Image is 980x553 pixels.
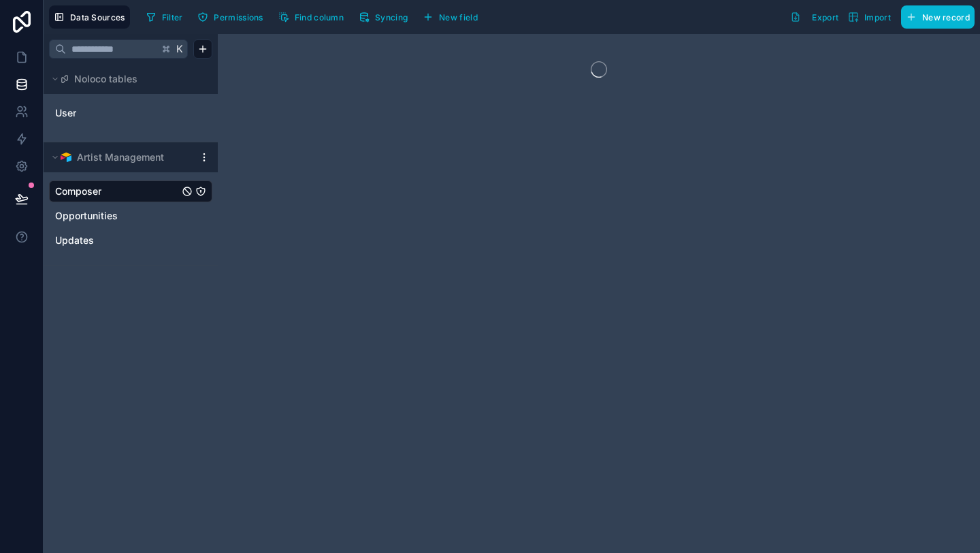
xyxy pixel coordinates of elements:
div: Opportunities [49,205,212,227]
span: Syncing [375,12,408,22]
span: New record [922,12,970,22]
button: Airtable LogoArtist Management [49,148,193,167]
span: Filter [162,12,183,22]
span: Find column [295,12,344,22]
a: Opportunities [55,209,179,223]
div: User [49,102,212,124]
span: Noloco tables [74,72,137,86]
div: Updates [49,230,212,251]
span: Composer [55,185,101,198]
button: Syncing [354,7,412,27]
button: Filter [141,7,188,27]
a: Updates [55,234,179,247]
a: Permissions [193,7,273,27]
span: K [175,44,184,54]
button: New field [418,7,483,27]
a: Syncing [354,7,418,27]
span: Updates [55,234,94,247]
button: Import [843,5,896,29]
button: New record [901,5,975,29]
button: Permissions [193,7,267,27]
span: Opportunities [55,209,118,223]
span: User [55,106,76,120]
span: Export [812,12,838,22]
img: Airtable Logo [61,152,71,163]
span: Artist Management [77,151,164,164]
span: Permissions [214,12,263,22]
a: Composer [55,185,179,198]
button: Find column [274,7,348,27]
div: Composer [49,180,212,202]
a: User [55,106,165,120]
span: Data Sources [70,12,125,22]
button: Data Sources [49,5,130,29]
span: Import [864,12,891,22]
button: Export [785,5,843,29]
button: Noloco tables [49,69,204,89]
a: New record [896,5,975,29]
span: New field [439,12,478,22]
